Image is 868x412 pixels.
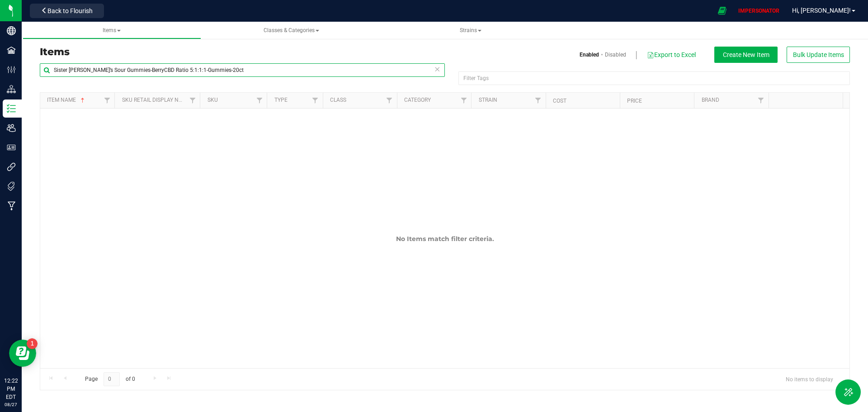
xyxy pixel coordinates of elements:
inline-svg: Inventory [7,104,16,113]
a: SKU [208,97,218,103]
span: No items to display [778,372,840,386]
a: Filter [307,93,322,108]
a: Price [627,98,642,104]
a: Strain [479,97,497,103]
a: Item Name [47,97,86,103]
inline-svg: Facilities [7,46,16,55]
span: Strains [460,27,481,33]
a: Filter [456,93,471,108]
inline-svg: Tags [7,182,16,191]
a: Filter [99,93,114,108]
inline-svg: Company [7,26,16,35]
span: Hi, [PERSON_NAME]! [792,7,851,14]
button: Create New Item [714,47,778,63]
h3: Items [40,47,438,57]
span: Clear [434,63,440,75]
span: Open Ecommerce Menu [712,2,732,19]
span: Page of 0 [77,372,142,386]
a: Enabled [580,51,599,59]
inline-svg: Configuration [7,65,16,74]
span: Create New Item [723,51,769,58]
p: 12:22 PM EDT [4,377,18,401]
a: Filter [530,93,545,108]
span: Classes & Categories [264,27,319,33]
a: Disabled [605,51,626,59]
inline-svg: User Roles [7,143,16,152]
iframe: Resource center unread badge [27,338,38,349]
inline-svg: Distribution [7,85,16,94]
a: Filter [382,93,397,108]
inline-svg: Integrations [7,162,16,171]
input: Search Item Name, SKU Retail Name, or Part Number [40,63,445,77]
a: Type [274,97,288,103]
span: Back to Flourish [47,7,93,14]
a: Brand [702,97,719,103]
a: Filter [185,93,200,108]
button: Bulk Update Items [787,47,850,63]
iframe: Resource center [9,340,36,367]
button: Toggle Menu [835,379,861,405]
a: Sku Retail Display Name [122,97,190,103]
button: Back to Flourish [30,4,104,18]
p: 08/27 [4,401,18,408]
p: IMPERSONATOR [735,7,783,15]
div: No Items match filter criteria. [121,235,769,243]
a: Class [330,97,346,103]
span: Items [103,27,121,33]
a: Cost [553,98,566,104]
button: Export to Excel [646,47,696,62]
a: Filter [753,93,768,108]
a: Category [404,97,431,103]
inline-svg: Users [7,123,16,133]
span: Bulk Update Items [793,51,844,58]
a: Filter [252,93,267,108]
inline-svg: Manufacturing [7,201,16,210]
